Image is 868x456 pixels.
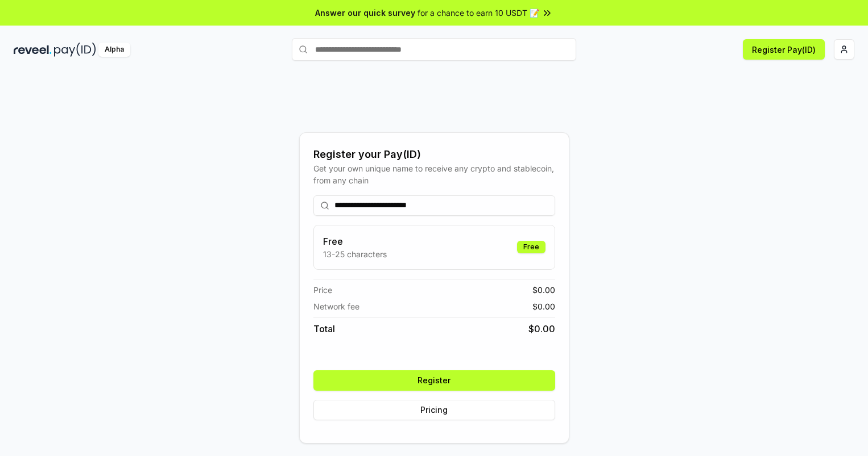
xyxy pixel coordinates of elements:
[98,43,130,57] div: Alpha
[313,370,555,391] button: Register
[313,284,332,296] span: Price
[528,322,555,336] span: $ 0.00
[315,7,415,19] span: Answer our quick survey
[313,322,335,336] span: Total
[517,241,545,253] div: Free
[14,43,52,57] img: reveel_dark
[323,248,387,260] p: 13-25 characters
[54,43,96,57] img: pay_id
[743,39,825,60] button: Register Pay(ID)
[313,162,555,186] div: Get your own unique name to receive any crypto and stablecoin, from any chain
[532,284,555,296] span: $ 0.00
[313,300,359,312] span: Network fee
[532,300,555,312] span: $ 0.00
[313,147,555,162] div: Register your Pay(ID)
[418,7,539,19] span: for a chance to earn 10 USDT 📝
[323,235,387,248] h3: Free
[313,400,555,420] button: Pricing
